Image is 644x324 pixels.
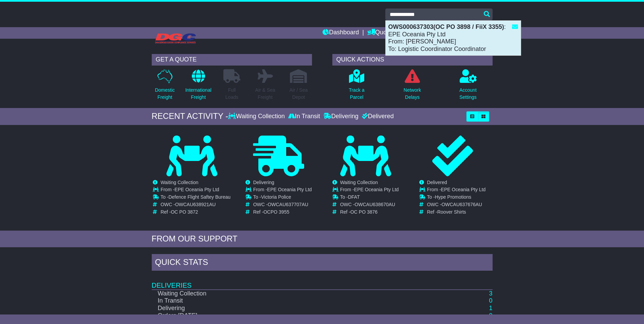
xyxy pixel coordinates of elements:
[152,111,228,121] div: RECENT ACTIVITY -
[185,69,212,105] a: InternationalFreight
[403,69,421,105] a: NetworkDelays
[253,194,312,202] td: To -
[427,202,486,209] td: OWC -
[155,87,174,101] p: Domestic Freight
[354,202,395,207] span: OWCAU638670AU
[332,54,493,66] div: QUICK ACTIONS
[267,187,312,192] span: EPE Oceania Pty Ltd
[489,305,492,311] a: 1
[253,202,312,209] td: OWC -
[168,194,231,200] span: Defence Flight Saftey Bureau
[152,312,416,320] td: Orders [DATE]
[489,297,492,304] a: 0
[287,113,322,120] div: In Transit
[404,87,421,101] p: Network Delays
[152,305,416,312] td: Delivering
[489,290,492,297] a: 3
[161,187,231,194] td: From -
[253,180,274,185] span: Delivering
[427,194,486,202] td: To -
[261,194,291,200] span: Victoria Police
[340,194,399,202] td: To -
[388,23,504,30] strong: OWS000637303(OC PO 3898 / FiiX 3355)
[253,209,312,215] td: Ref -
[154,69,175,105] a: DomesticFreight
[459,69,477,105] a: AccountSettings
[322,113,360,120] div: Delivering
[152,290,416,298] td: Waiting Collection
[354,187,399,192] span: EPE Oceania Pty Ltd
[228,113,286,120] div: Waiting Collection
[437,209,466,215] span: Roover Shirts
[152,54,312,66] div: GET A QUOTE
[340,180,378,185] span: Waiting Collection
[152,297,416,305] td: In Transit
[360,113,394,120] div: Delivered
[161,194,231,202] td: To -
[253,187,312,194] td: From -
[427,187,486,194] td: From -
[348,194,360,200] span: DFAT
[386,21,521,55] div: : EPE Oceania Pty Ltd From: [PERSON_NAME] To: Logistic Coordinator Coordinator
[441,187,486,192] span: EPE Oceania Pty Ltd
[152,254,493,272] div: Quick Stats
[441,202,482,207] span: OWCAU637676AU
[263,209,289,215] span: OCPO 3955
[152,272,493,290] td: Deliveries
[175,202,216,207] span: OWCAU638921AU
[174,187,219,192] span: EPE Oceania Pty Ltd
[489,312,492,319] a: 0
[290,87,308,101] p: Air / Sea Depot
[152,234,493,244] div: FROM OUR SUPPORT
[340,187,399,194] td: From -
[161,180,199,185] span: Waiting Collection
[349,87,364,101] p: Track a Parcel
[340,202,399,209] td: OWC -
[171,209,198,215] span: OC PO 3872
[223,87,240,101] p: Full Loads
[348,69,365,105] a: Track aParcel
[427,209,486,215] td: Ref -
[255,87,275,101] p: Air & Sea Freight
[350,209,378,215] span: OC PO 3876
[427,180,447,185] span: Delivered
[161,209,231,215] td: Ref -
[161,202,231,209] td: OWC -
[185,87,211,101] p: International Freight
[340,209,399,215] td: Ref -
[268,202,308,207] span: OWCAU637707AU
[367,27,407,39] a: Quote/Book
[323,27,359,39] a: Dashboard
[435,194,471,200] span: Hype Promotions
[459,87,477,101] p: Account Settings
